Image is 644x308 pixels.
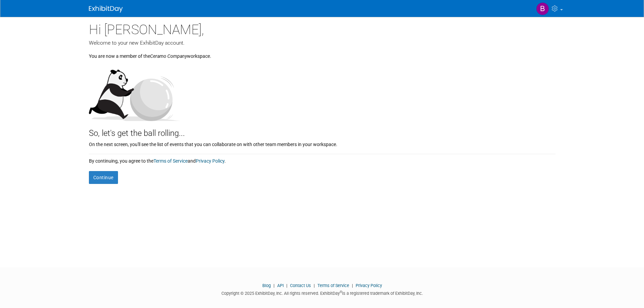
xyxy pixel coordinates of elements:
a: Privacy Policy [356,283,382,288]
a: Privacy Policy [196,158,224,164]
a: Blog [262,283,271,288]
span: | [350,283,355,288]
button: Continue [89,171,118,184]
img: Brian Howard [536,2,549,15]
div: So, let's get the ball rolling... [89,121,555,139]
img: ExhibitDay [89,6,123,13]
div: On the next screen, you'll see the list of events that you can collaborate on with other team mem... [89,139,555,148]
a: Contact Us [290,283,311,288]
a: API [277,283,284,288]
span: | [285,283,289,288]
div: Hi [PERSON_NAME], [89,17,555,39]
div: By continuing, you agree to the and . [89,154,555,164]
sup: ® [340,290,342,294]
div: Welcome to your new ExhibitDay account. [89,39,555,47]
span: | [272,283,276,288]
a: Terms of Service [317,283,349,288]
span: | [312,283,316,288]
a: Terms of Service [153,158,188,164]
div: You are now a member of the workspace. [89,47,555,60]
i: Ceramo Company [150,53,187,59]
img: Let's get the ball rolling [89,63,180,121]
